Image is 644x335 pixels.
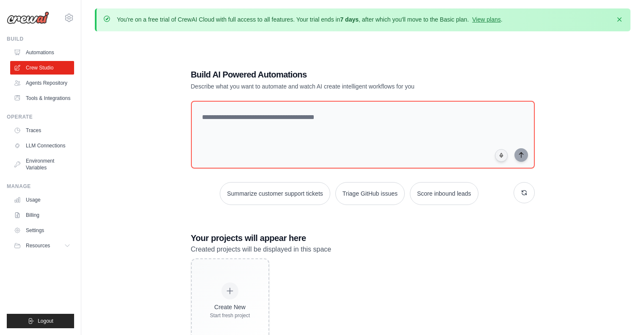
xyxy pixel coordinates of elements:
[38,318,53,324] span: Logout
[191,69,475,80] h1: Build AI Powered Automations
[472,16,500,23] a: View plans
[220,182,330,205] button: Summarize customer support tickets
[335,182,405,205] button: Triage GitHub issues
[10,61,74,75] a: Crew Studio
[340,16,359,23] strong: 7 days
[191,82,475,91] p: Describe what you want to automate and watch AI create intelligent workflows for you
[10,224,74,237] a: Settings
[26,242,50,249] span: Resources
[10,239,74,252] button: Resources
[7,114,74,120] div: Operate
[10,76,74,90] a: Agents Repository
[10,124,74,137] a: Traces
[7,314,74,328] button: Logout
[7,11,49,24] img: Logo
[191,244,535,255] p: Created projects will be displayed in this space
[117,15,503,24] p: You're on a free trial of CrewAI Cloud with full access to all features. Your trial ends in , aft...
[495,149,508,162] button: Click to speak your automation idea
[410,182,478,205] button: Score inbound leads
[10,139,74,152] a: LLM Connections
[7,36,74,42] div: Build
[10,46,74,59] a: Automations
[210,312,250,319] div: Start fresh project
[10,208,74,222] a: Billing
[10,91,74,105] a: Tools & Integrations
[514,182,535,203] button: Get new suggestions
[10,193,74,207] a: Usage
[191,232,535,244] h3: Your projects will appear here
[10,154,74,174] a: Environment Variables
[7,183,74,190] div: Manage
[210,303,250,311] div: Create New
